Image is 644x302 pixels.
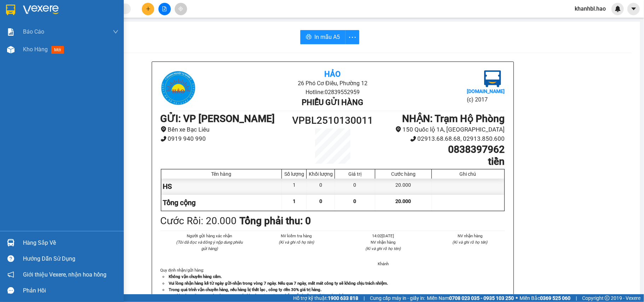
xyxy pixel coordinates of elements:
h1: tiền [376,156,505,168]
span: 20.000 [395,198,411,204]
div: 1 [282,179,307,194]
b: GỬI : VP [PERSON_NAME] [9,51,123,63]
div: Hàng sắp về [23,238,118,248]
li: Người gửi hàng xác nhận [175,233,245,239]
span: Giới thiệu Vexere, nhận hoa hồng [23,270,106,279]
span: environment [161,126,167,132]
li: 02913.68.68.68, 02913.850.600 [376,134,505,144]
li: 0919 940 990 [161,134,290,144]
div: HS [161,179,282,194]
span: Cung cấp máy in - giấy in: [370,294,425,302]
span: 1 [293,198,296,204]
span: Miền Bắc [520,294,570,302]
li: 150 Quốc lộ 1A, [GEOGRAPHIC_DATA] [376,125,505,134]
li: NV nhận hàng [435,233,505,239]
div: Số lượng [284,171,304,177]
strong: Vui lòng nhận hàng kể từ ngày gửi-nhận trong vòng 7 ngày. Nếu qua 7 ngày, mất mát công ty sẽ khôn... [169,281,388,286]
span: message [7,287,14,294]
span: more [346,33,359,42]
span: 0 [319,198,322,204]
img: warehouse-icon [7,239,14,246]
span: ⚪️ [516,297,518,300]
strong: 1900 633 818 [328,295,358,301]
span: In mẫu A5 [314,33,340,41]
span: aim [178,6,183,11]
img: logo-vxr [6,5,15,15]
li: Bến xe Bạc Liêu [161,125,290,134]
div: Cước hàng [377,171,429,177]
span: caret-down [631,6,637,12]
b: Tổng phải thu: 0 [240,215,311,227]
div: Cước Rồi : 20.000 [161,213,237,229]
span: copyright [605,296,610,301]
i: (Kí và ghi rõ họ tên) [279,240,314,245]
li: Khánh [348,261,418,267]
span: mới [51,46,64,54]
img: logo.jpg [9,9,44,44]
button: aim [175,3,187,15]
strong: Trong quá trình vận chuyển hàng, nếu hàng bị thất lạc , công ty đền 30% giá trị hàng. [169,287,322,292]
span: environment [395,126,401,132]
img: warehouse-icon [7,46,14,53]
div: 0 [307,179,335,194]
div: Giá trị [337,171,373,177]
div: 20.000 [375,179,431,194]
li: 26 Phó Cơ Điều, Phường 12 [218,79,447,88]
img: logo.jpg [161,70,196,106]
b: GỬI : VP [PERSON_NAME] [161,113,275,124]
div: Ghi chú [434,171,503,177]
div: 0 [335,179,375,194]
button: file-add [158,3,171,15]
b: NHẬN : Trạm Hộ Phòng [402,113,505,124]
div: Hướng dẫn sử dụng [23,254,118,264]
li: Hotline: 02839552959 [66,26,296,35]
b: [DOMAIN_NAME] [467,88,505,94]
span: Báo cáo [23,27,44,36]
strong: 0708 023 035 - 0935 103 250 [449,295,514,301]
span: file-add [162,6,167,11]
span: Miền Nam [427,294,514,302]
div: Quy định nhận/gửi hàng : [161,267,505,299]
b: Phiếu gửi hàng [302,98,363,107]
i: (Tôi đã đọc và đồng ý nộp dung phiếu gửi hàng) [176,240,243,251]
span: question-circle [7,255,14,262]
div: Khối lượng [308,171,333,177]
span: plus [146,6,151,11]
button: more [345,30,359,44]
span: phone [410,136,416,142]
li: (c) 2017 [467,95,505,104]
b: Hảo [324,70,341,79]
img: solution-icon [7,28,14,36]
strong: Không vận chuyển hàng cấm. [169,274,222,279]
img: logo.jpg [484,70,501,87]
strong: 0369 525 060 [540,295,570,301]
span: printer [306,34,312,41]
li: 14:02[DATE] [348,233,418,239]
span: Tổng cộng [163,198,196,207]
button: printerIn mẫu A5 [300,30,346,44]
div: Phản hồi [23,285,118,296]
strong: Quý khách vui lòng xem lại thông tin trước khi rời quầy. Nếu có thắc mắc hoặc cần hỗ trợ liên hệ ... [169,294,372,298]
li: NV kiểm tra hàng [261,233,331,239]
h1: VPBL2510130011 [290,113,376,128]
li: 26 Phó Cơ Điều, Phường 12 [66,17,296,26]
span: 0 [354,198,356,204]
img: icon-new-feature [615,6,621,12]
i: (Kí và ghi rõ họ tên) [452,240,488,245]
span: notification [7,271,14,278]
button: plus [142,3,154,15]
span: phone [161,136,167,142]
i: (Kí và ghi rõ họ tên) [365,246,401,251]
span: down [113,29,118,35]
span: khanhbl.hao [569,4,611,13]
li: NV nhận hàng [348,239,418,245]
div: Tên hàng [163,171,280,177]
span: | [576,294,577,302]
li: Hotline: 02839552959 [218,88,447,97]
button: caret-down [627,3,640,15]
span: | [364,294,365,302]
span: Kho hàng [23,46,48,53]
span: Hỗ trợ kỹ thuật: [293,294,358,302]
h1: 0838397962 [376,144,505,156]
